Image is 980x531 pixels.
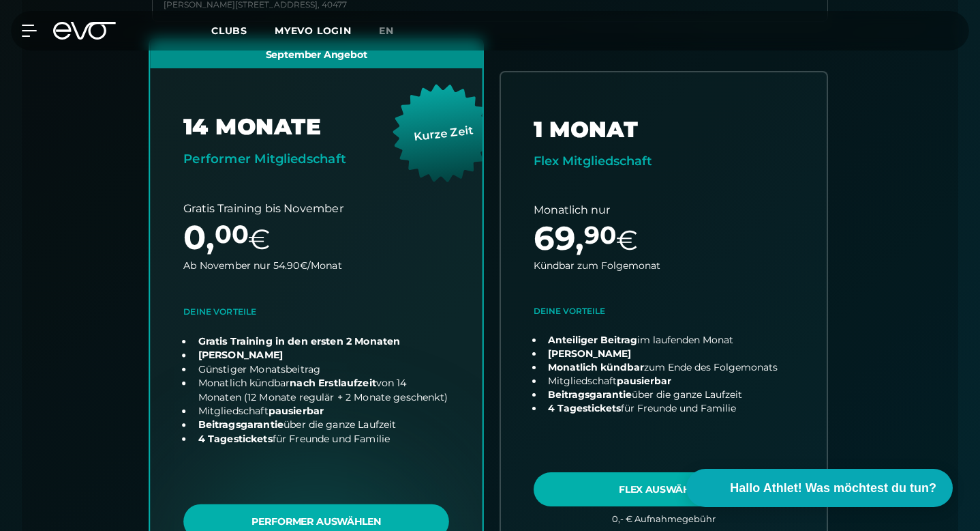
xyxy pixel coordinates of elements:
span: Clubs [211,25,247,37]
a: en [379,23,410,39]
button: Hallo Athlet! Was möchtest du tun? [686,469,953,507]
span: Hallo Athlet! Was möchtest du tun? [730,479,936,498]
a: MYEVO LOGIN [275,25,352,37]
a: Clubs [211,24,275,37]
span: en [379,25,394,37]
